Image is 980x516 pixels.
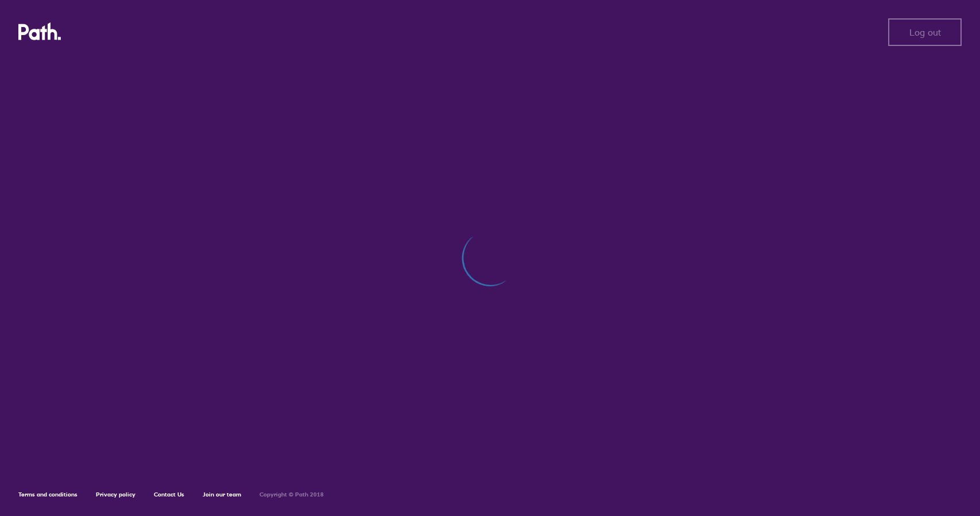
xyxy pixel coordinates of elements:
[154,491,184,498] a: Contact Us
[259,491,324,498] h6: Copyright © Path 2018
[909,27,941,37] span: Log out
[18,491,78,498] a: Terms and conditions
[203,491,241,498] a: Join our team
[888,18,962,46] button: Log out
[96,491,135,498] a: Privacy policy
